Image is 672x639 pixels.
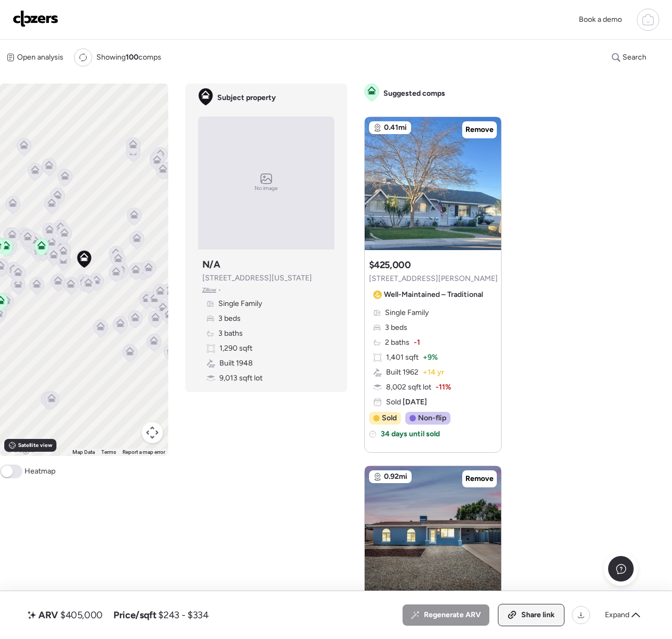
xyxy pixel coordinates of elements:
span: Single Family [385,308,429,318]
a: Report a map error [122,449,165,455]
span: 1,290 sqft [219,343,252,354]
span: ARV [38,609,58,621]
span: $405,000 [60,609,103,621]
span: Remove [465,474,494,484]
span: 3 beds [218,313,241,324]
span: 1,401 sqft [386,352,419,363]
span: Expand [605,610,629,620]
span: -1 [414,337,420,348]
span: Regenerate ARV [424,610,481,620]
span: Built 1962 [386,367,419,378]
button: Map Data [72,449,95,456]
span: Subject property [217,93,276,103]
button: Map camera controls [142,422,163,443]
span: 0.92mi [384,471,407,482]
a: Open this area in Google Maps (opens a new window) [3,442,38,456]
span: Suggested comps [383,88,445,99]
span: Book a demo [579,15,622,24]
span: + 9% [423,352,438,363]
span: 100 [126,53,138,62]
span: Showing comps [96,52,161,63]
span: Non-flip [418,413,446,424]
span: No image [255,184,278,193]
span: Sold [382,413,397,424]
span: Search [622,52,646,63]
span: $243 - $334 [158,609,208,621]
span: • [218,286,221,294]
span: Zillow [202,286,217,294]
span: Built 1948 [219,358,253,369]
span: Heatmap [24,466,55,477]
span: Share link [521,610,555,620]
span: Remove [465,125,494,135]
span: Price/sqft [113,609,156,621]
h3: $425,000 [369,259,411,271]
span: 2 baths [385,337,409,348]
span: [DATE] [401,397,427,406]
span: 3 baths [218,328,243,339]
span: 0.41mi [384,122,407,133]
span: + 14 yr [423,367,444,378]
span: Open analysis [17,52,63,63]
h3: N/A [202,258,220,271]
img: Google [3,442,38,456]
span: Well-Maintained – Traditional [384,289,483,300]
span: [STREET_ADDRESS][PERSON_NAME] [369,273,498,284]
span: Sold [386,397,427,408]
span: -11% [436,382,451,393]
span: Single Family [218,298,262,309]
img: Logo [13,10,59,27]
span: 8,002 sqft lot [386,382,431,393]
a: Terms (opens in new tab) [101,449,116,455]
span: 34 days until sold [381,429,440,439]
span: 3 beds [385,322,407,333]
span: Satellite view [18,441,52,450]
span: [STREET_ADDRESS][US_STATE] [202,273,312,284]
span: 9,013 sqft lot [219,373,263,384]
